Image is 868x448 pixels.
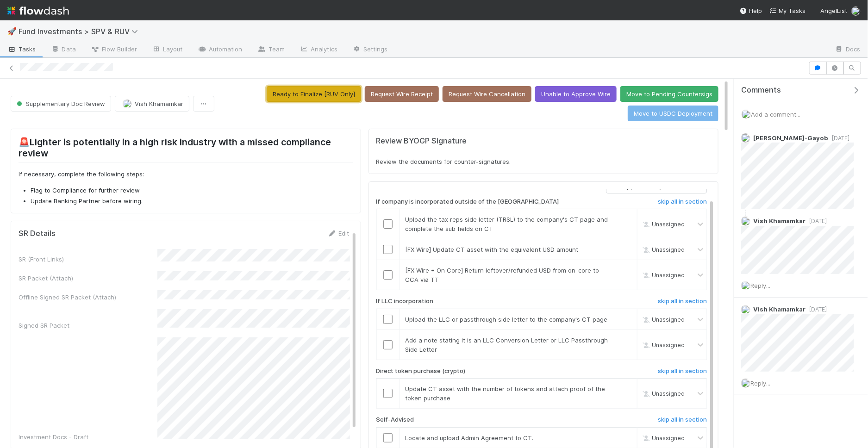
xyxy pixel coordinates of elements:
[741,133,750,143] img: avatar_45aa71e2-cea6-4b00-9298-a0421aa61a2d.png
[365,86,439,102] button: Request Wire Receipt
[267,86,361,102] button: Ready to Finalize [RUV Only]
[376,137,711,146] h5: Review BYOGP Signature
[658,416,707,423] h6: skip all in section
[19,27,143,36] span: Fund Investments > SPV & RUV
[144,43,190,57] a: Layout
[406,267,599,283] span: [FX Wire + On Core] Return leftover/refunded USD from on-core to CCA via TT
[7,27,17,35] span: 🚀
[376,367,466,375] h6: Direct token purchase (crypto)
[292,43,345,57] a: Analytics
[443,86,531,102] button: Request Wire Cancellation
[406,336,608,353] span: Add a note stating it is an LLC Conversion Letter or LLC Passthrough Side Letter
[641,435,685,442] span: Unassigned
[753,305,806,313] span: Vish Khamamkar
[609,183,696,190] span: Supplementary Doc Review
[19,321,157,330] div: Signed SR Packet
[19,274,157,283] div: SR Packet (Attach)
[406,216,608,232] span: Upload the tax reps side letter (TRSL) to the company's CT page and complete the sub fields on CT
[769,7,806,14] span: My Tasks
[7,3,69,19] img: logo-inverted-e16ddd16eac7371096b0.svg
[828,43,868,57] a: Docs
[328,230,350,237] a: Edit
[123,99,132,108] img: avatar_2de93f86-b6c7-4495-bfe2-fb093354a53c.png
[753,217,806,224] span: Vish Khamamkar
[345,43,395,57] a: Settings
[641,341,685,348] span: Unassigned
[7,44,36,54] span: Tasks
[806,306,827,313] span: [DATE]
[44,43,83,57] a: Data
[769,6,806,15] a: My Tasks
[19,137,353,162] h2: 🚨Lighter is potentially in a high risk industry with a missed compliance review
[19,170,353,179] p: If necessary, complete the following steps:
[406,316,608,323] span: Upload the LLC or passthrough side letter to the company's CT page
[15,100,105,107] span: Supplementary Doc Review
[628,106,718,121] button: Move to USDC Deployment
[741,305,750,314] img: avatar_2de93f86-b6c7-4495-bfe2-fb093354a53c.png
[641,316,685,323] span: Unassigned
[821,7,848,14] span: AngelList
[406,246,579,253] span: [FX Wire] Update CT asset with the equivalent USD amount
[376,158,511,165] span: Review the documents for counter-signatures.
[740,6,762,15] div: Help
[83,43,144,57] a: Flow Builder
[641,390,685,397] span: Unassigned
[753,134,829,142] span: [PERSON_NAME]-Gayob
[376,416,414,423] h6: Self-Advised
[658,367,707,379] a: skip all in section
[19,432,157,442] div: Investment Docs - Draft
[806,218,827,224] span: [DATE]
[91,44,137,54] span: Flow Builder
[11,96,111,112] button: Supplementary Doc Review
[641,246,685,253] span: Unassigned
[376,198,560,205] h6: If company is incorporated outside of the [GEOGRAPHIC_DATA]
[851,6,861,16] img: avatar_2de93f86-b6c7-4495-bfe2-fb093354a53c.png
[641,221,685,228] span: Unassigned
[658,198,707,209] a: skip all in section
[19,229,56,238] h5: SR Details
[750,380,770,387] span: Reply...
[250,43,292,57] a: Team
[750,282,770,289] span: Reply...
[406,385,606,402] span: Update CT asset with the number of tokens and attach proof of the token purchase
[641,272,685,279] span: Unassigned
[741,379,750,388] img: avatar_2de93f86-b6c7-4495-bfe2-fb093354a53c.png
[376,298,434,305] h6: If LLC incorporation
[658,198,707,205] h6: skip all in section
[620,86,718,102] button: Move to Pending Countersigs
[19,255,157,264] div: SR (Front Links)
[31,186,353,195] li: Flag to Compliance for further review.
[535,86,617,102] button: Unable to Approve Wire
[135,100,183,107] span: Vish Khamamkar
[751,111,801,118] span: Add a comment...
[741,281,750,290] img: avatar_2de93f86-b6c7-4495-bfe2-fb093354a53c.png
[658,367,707,375] h6: skip all in section
[741,217,750,226] img: avatar_2de93f86-b6c7-4495-bfe2-fb093354a53c.png
[190,43,250,57] a: Automation
[406,434,534,442] span: Locate and upload Admin Agreement to CT.
[742,110,751,119] img: avatar_2de93f86-b6c7-4495-bfe2-fb093354a53c.png
[829,135,850,142] span: [DATE]
[741,86,781,95] span: Comments
[658,416,707,427] a: skip all in section
[658,298,707,305] h6: skip all in section
[19,292,157,302] div: Offline Signed SR Packet (Attach)
[658,298,707,309] a: skip all in section
[115,96,189,112] button: Vish Khamamkar
[31,197,353,206] li: Update Banking Partner before wiring.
